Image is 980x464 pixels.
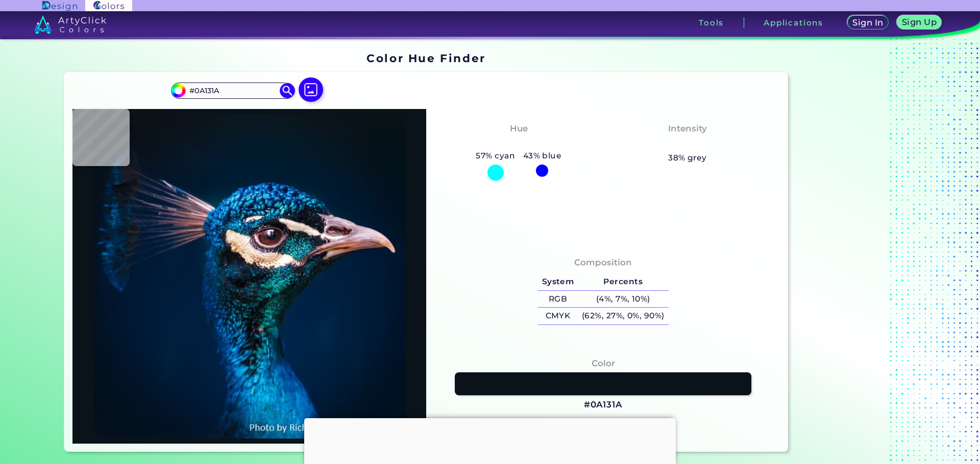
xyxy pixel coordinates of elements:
[78,114,421,439] img: img_pavlin.jpg
[898,16,940,29] a: Sign Up
[853,19,882,26] h5: Sign In
[538,291,578,308] h5: RGB
[366,50,485,66] h1: Color Hue Finder
[280,83,295,98] img: icon search
[668,151,707,165] h5: 38% grey
[34,15,106,34] img: logo_artyclick_colors_white.svg
[848,16,887,29] a: Sign In
[185,84,280,97] input: type color..
[578,308,668,324] h5: (62%, 27%, 0%, 90%)
[903,18,936,26] h5: Sign Up
[510,121,528,136] h4: Hue
[304,418,676,464] iframe: Advertisement
[792,48,920,456] iframe: Advertisement
[42,1,77,11] img: ArtyClick Design logo
[299,77,323,102] img: icon picture
[538,308,578,324] h5: CMYK
[578,274,668,290] h5: Percents
[584,399,623,411] h3: #0A131A
[764,19,823,26] h3: Applications
[519,149,566,162] h5: 43% blue
[472,149,519,162] h5: 57% cyan
[668,121,707,136] h4: Intensity
[538,274,578,290] h5: System
[699,19,724,26] h3: Tools
[490,138,548,150] h3: Cyan-Blue
[664,138,712,150] h3: Medium
[592,356,615,371] h4: Color
[574,255,632,270] h4: Composition
[578,291,668,308] h5: (4%, 7%, 10%)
